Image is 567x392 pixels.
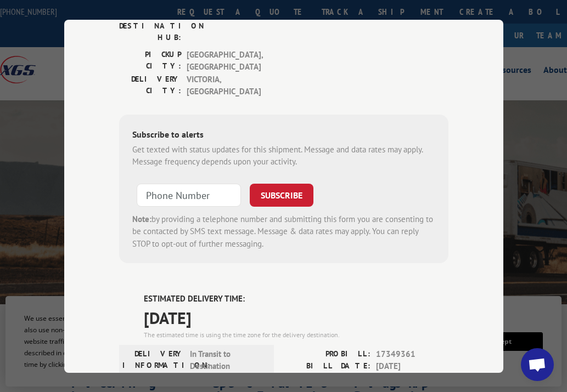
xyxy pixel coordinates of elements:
[132,213,151,224] strong: Note:
[376,348,448,360] span: 17349361
[187,48,261,73] span: [GEOGRAPHIC_DATA] , [GEOGRAPHIC_DATA]
[284,348,370,360] label: PROBILL:
[119,73,181,98] label: DELIVERY CITY:
[119,8,181,43] label: XGS DESTINATION HUB:
[144,293,448,305] label: ESTIMATED DELIVERY TIME:
[132,127,435,143] div: Subscribe to alerts
[122,348,184,372] label: DELIVERY INFORMATION:
[250,183,313,206] button: SUBSCRIBE
[284,360,370,373] label: BILL DATE:
[137,183,241,206] input: Phone Number
[144,329,448,339] div: The estimated time is using the time zone for the delivery destination.
[132,143,435,168] div: Get texted with status updates for this shipment. Message and data rates may apply. Message frequ...
[190,348,264,372] span: In Transit to Destination
[376,360,448,373] span: [DATE]
[187,8,261,43] span: SAN ANTONIO
[132,213,435,250] div: by providing a telephone number and submitting this form you are consenting to be contacted by SM...
[187,73,261,98] span: VICTORIA , [GEOGRAPHIC_DATA]
[521,348,554,381] div: Open chat
[144,305,448,329] span: [DATE]
[119,48,181,73] label: PICKUP CITY:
